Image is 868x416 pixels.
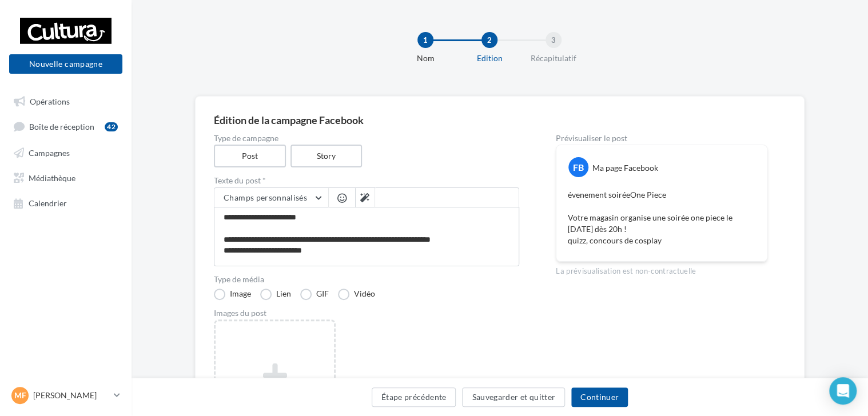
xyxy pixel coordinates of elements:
button: Champs personnalisés [214,188,328,207]
div: 3 [546,32,562,48]
a: Calendrier [7,192,125,213]
label: Lien [260,289,291,300]
span: Boîte de réception [29,122,94,131]
button: Nouvelle campagne [9,54,122,74]
div: Edition [453,53,526,64]
label: Type de média [214,275,519,283]
label: Post [214,145,286,167]
label: Type de campagne [214,134,519,142]
span: Campagnes [29,147,70,157]
span: MF [14,390,26,401]
p: évenement soiréeOne Piece Votre magasin organise une soirée one piece le [DATE] dès 20h ! quizz, ... [568,189,755,246]
div: Prévisualiser le post [556,134,767,142]
div: 1 [417,32,433,48]
div: Images du post [214,309,519,317]
label: Image [214,289,251,300]
span: Médiathèque [29,173,75,182]
button: Étape précédente [372,387,456,407]
span: Champs personnalisés [224,193,307,202]
a: Opérations [7,90,125,111]
div: Nom [389,53,462,64]
div: FB [568,157,588,177]
a: MF [PERSON_NAME] [9,385,122,406]
a: Médiathèque [7,167,125,187]
button: Continuer [571,387,628,407]
label: Story [290,145,363,167]
a: Boîte de réception42 [7,115,125,137]
div: Open Intercom Messenger [829,377,857,405]
label: Texte du post * [214,177,519,185]
label: Vidéo [338,289,375,300]
button: Sauvegarder et quitter [462,387,565,407]
label: GIF [300,289,329,300]
div: 2 [481,32,497,48]
p: [PERSON_NAME] [33,390,109,401]
div: Ma page Facebook [592,162,658,174]
span: Opérations [30,96,70,106]
div: Récapitulatif [517,53,590,64]
span: Calendrier [29,198,67,208]
div: Édition de la campagne Facebook [214,115,786,125]
a: Campagnes [7,142,125,162]
div: 42 [105,122,118,131]
div: La prévisualisation est non-contractuelle [556,262,767,277]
